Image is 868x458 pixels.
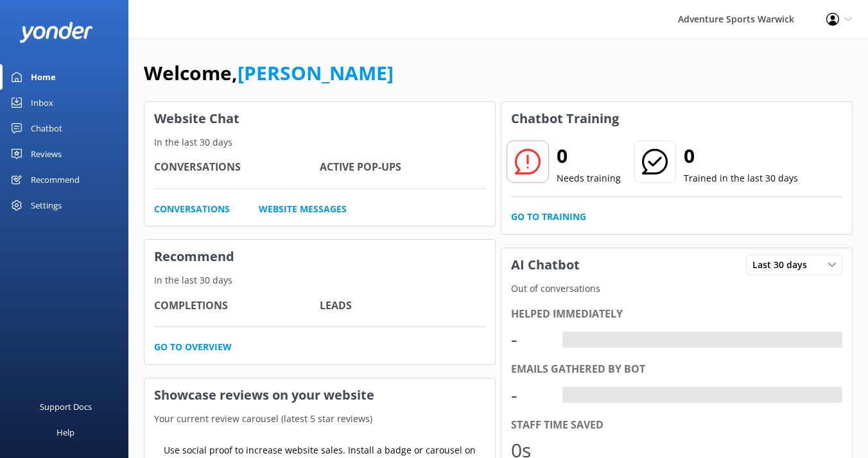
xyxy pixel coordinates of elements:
[511,210,586,224] a: Go to Training
[511,417,842,434] div: Staff time saved
[154,202,230,216] a: Conversations
[31,115,62,141] div: Chatbot
[154,159,320,176] h4: Conversations
[31,64,56,90] div: Home
[501,102,629,135] h3: Chatbot Training
[501,248,589,282] h3: AI Chatbot
[684,140,798,171] h2: 0
[154,340,232,354] a: Go to overview
[40,394,92,420] div: Support Docs
[259,202,347,216] a: Website Messages
[144,273,495,287] p: In the last 30 days
[31,141,62,167] div: Reviews
[144,135,495,149] p: In the last 30 days
[501,282,852,296] p: Out of conversations
[320,298,485,314] h4: Leads
[752,258,815,272] span: Last 30 days
[511,380,550,411] div: -
[562,332,572,348] div: -
[684,171,798,185] p: Trained in the last 30 days
[320,159,485,176] h4: Active Pop-ups
[511,361,842,378] div: Emails gathered by bot
[56,420,74,445] div: Help
[144,412,495,426] p: Your current review carousel (latest 5 star reviews)
[31,192,62,218] div: Settings
[144,240,495,273] h3: Recommend
[31,90,53,115] div: Inbox
[238,60,394,86] a: [PERSON_NAME]
[557,171,621,185] p: Needs training
[19,22,93,43] img: yonder-white-logo.png
[144,378,495,412] h3: Showcase reviews on your website
[154,298,320,314] h4: Completions
[144,58,394,89] h1: Welcome,
[31,167,80,192] div: Recommend
[511,306,842,323] div: Helped immediately
[562,387,572,403] div: -
[511,324,550,355] div: -
[144,102,495,135] h3: Website Chat
[557,140,621,171] h2: 0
